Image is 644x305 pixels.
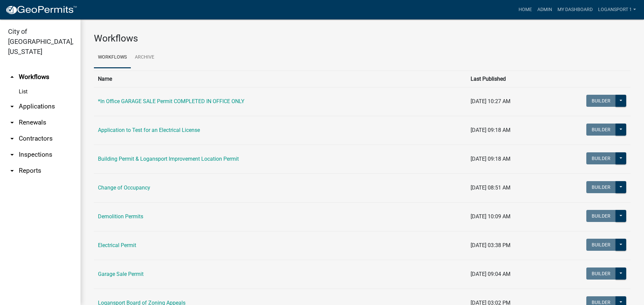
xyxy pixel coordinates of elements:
[131,47,158,68] a: Archive
[586,210,616,222] button: Builder
[471,271,511,277] span: [DATE] 09:04 AM
[94,47,131,68] a: Workflows
[94,33,631,44] h3: Workflows
[595,3,639,16] a: Logansport 1
[98,242,136,248] a: Electrical Permit
[471,213,511,220] span: [DATE] 10:09 AM
[98,98,245,104] a: *In Office GARAGE SALE Permit COMPLETED IN OFFICE ONLY
[98,184,150,191] a: Change of Occupancy
[98,213,143,220] a: Demolition Permits
[586,124,616,136] button: Builder
[586,181,616,193] button: Builder
[516,3,535,16] a: Home
[586,268,616,280] button: Builder
[8,135,16,143] i: arrow_drop_down
[8,167,16,175] i: arrow_drop_down
[535,3,555,16] a: Admin
[471,156,511,162] span: [DATE] 09:18 AM
[555,3,595,16] a: My Dashboard
[98,271,144,277] a: Garage Sale Permit
[471,242,511,248] span: [DATE] 03:38 PM
[467,71,548,87] th: Last Published
[586,95,616,107] button: Builder
[471,127,511,133] span: [DATE] 09:18 AM
[586,239,616,251] button: Builder
[98,127,200,133] a: Application to Test for an Electrical License
[471,184,511,191] span: [DATE] 08:51 AM
[471,98,511,104] span: [DATE] 10:27 AM
[8,102,16,110] i: arrow_drop_down
[8,73,16,81] i: arrow_drop_up
[586,152,616,164] button: Builder
[8,119,16,127] i: arrow_drop_down
[98,156,239,162] a: Building Permit & Logansport Improvement Location Permit
[94,71,467,87] th: Name
[8,151,16,159] i: arrow_drop_down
